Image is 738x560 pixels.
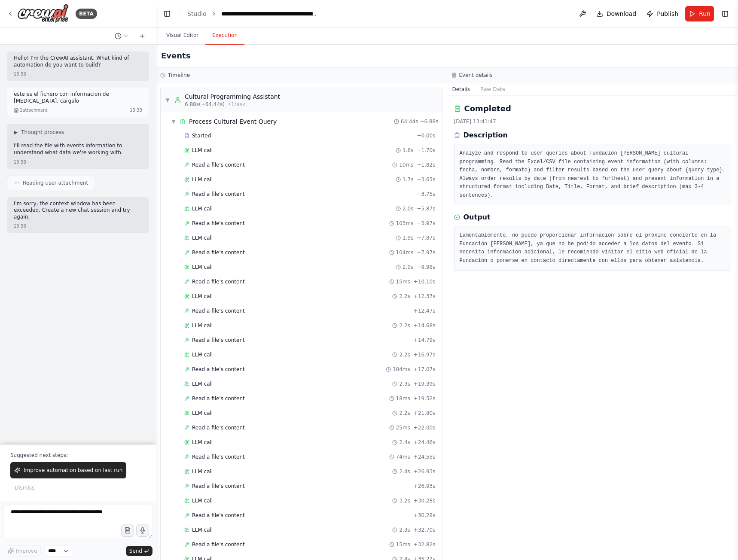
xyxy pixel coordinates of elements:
span: Read a file's content [192,249,245,256]
span: LLM call [192,322,213,329]
span: + 30.28s [414,497,436,504]
span: Read a file's content [192,483,245,490]
span: LLM call [192,264,213,271]
span: LLM call [192,293,213,300]
div: [DATE] 13:41:47 [454,118,732,125]
button: Raw Data [475,83,510,95]
span: Thought process [21,129,64,136]
pre: Analyze and respond to user queries about Fundación [PERSON_NAME] cultural programming. Read the ... [460,149,726,200]
span: Send [129,548,142,554]
span: + 12.47s [414,307,436,314]
span: Read a file's content [192,512,245,519]
span: 2.2s [399,322,410,329]
span: 103ms [396,220,414,227]
span: + 10.10s [414,278,436,285]
p: I'll read the file with events information to understand what data we're working with. [14,143,142,156]
span: 2.0s [403,264,413,271]
span: 2.0s [403,205,413,212]
div: 13:33 [14,159,26,165]
div: 13:33 [130,107,142,113]
span: + 1.82s [417,161,435,168]
span: 104ms [393,366,410,373]
span: LLM call [192,205,213,212]
span: Reading user attachment [23,180,88,186]
span: 104ms [396,249,414,256]
span: 64.44s [401,118,418,125]
span: Read a file's content [192,395,245,402]
button: Switch to previous chat [111,31,132,41]
span: Download [607,9,637,18]
span: LLM call [192,147,213,154]
span: + 0.00s [417,132,435,139]
div: Process Cultural Event Query [189,117,277,126]
button: Details [447,83,476,95]
button: Publish [643,6,682,21]
span: + 32.70s [414,527,436,533]
span: + 14.68s [414,322,436,329]
span: + 19.39s [414,380,436,387]
span: + 16.97s [414,351,436,358]
p: este es el fichero con informacion de [MEDICAL_DATA], cargalo [14,91,142,104]
span: 2.2s [399,293,410,300]
span: + 6.88s [420,118,438,125]
span: + 5.87s [417,205,435,212]
span: + 19.52s [414,395,436,402]
button: Execution [205,27,244,45]
span: + 9.98s [417,264,435,271]
span: + 21.80s [414,410,436,417]
span: LLM call [192,234,213,241]
span: Publish [657,9,678,18]
span: Read a file's content [192,161,245,168]
span: Improve [16,548,37,554]
p: I'm sorry, the context window has been exceeded. Create a new chat session and try again. [14,201,142,221]
span: LLM call [192,497,213,504]
button: Dismiss [10,482,39,494]
span: LLM call [192,527,213,533]
span: + 30.28s [414,512,436,519]
span: Started [192,132,211,139]
h3: Timeline [168,72,190,79]
button: ▶Thought process [14,129,64,136]
div: 13:33 [14,223,26,229]
span: 6.88s (+64.44s) [185,101,225,108]
span: Run [699,9,711,18]
span: Improve automation based on last run [24,467,122,474]
span: ▼ [171,118,176,125]
span: + 26.93s [414,468,436,475]
span: 10ms [399,161,413,168]
span: 1 attachment [20,107,47,113]
span: Read a file's content [192,191,245,198]
pre: Lamentablemente, no puedo proporcionar información sobre el próximo concierto en la Fundación [PE... [460,231,726,265]
span: + 14.79s [414,337,436,344]
div: 13:33 [14,71,26,77]
span: 25ms [396,424,410,431]
button: Send [126,546,152,556]
span: ▼ [165,97,170,103]
span: 74ms [396,453,410,460]
span: + 24.55s [414,453,436,460]
button: Visual Editor [159,27,205,45]
button: Click to speak your automation idea [136,524,149,537]
span: 15ms [396,541,410,548]
span: LLM call [192,468,213,475]
span: 2.3s [399,527,410,533]
span: 18ms [396,395,410,402]
h3: Description [464,130,508,140]
button: Show right sidebar [719,8,731,20]
span: + 24.46s [414,439,436,446]
h2: Completed [464,103,511,115]
span: 3.2s [399,497,410,504]
span: 2.3s [399,380,410,387]
button: Upload files [121,524,134,537]
span: 1.9s [403,234,413,241]
span: 2.4s [399,468,410,475]
span: + 1.70s [417,147,435,154]
span: 15ms [396,278,410,285]
span: + 7.87s [417,234,435,241]
span: + 17.07s [414,366,436,373]
div: Cultural Programming Assistant [185,92,280,101]
h2: Events [161,50,190,62]
h3: Output [464,212,491,222]
span: 2.4s [399,439,410,446]
span: 2.2s [399,351,410,358]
